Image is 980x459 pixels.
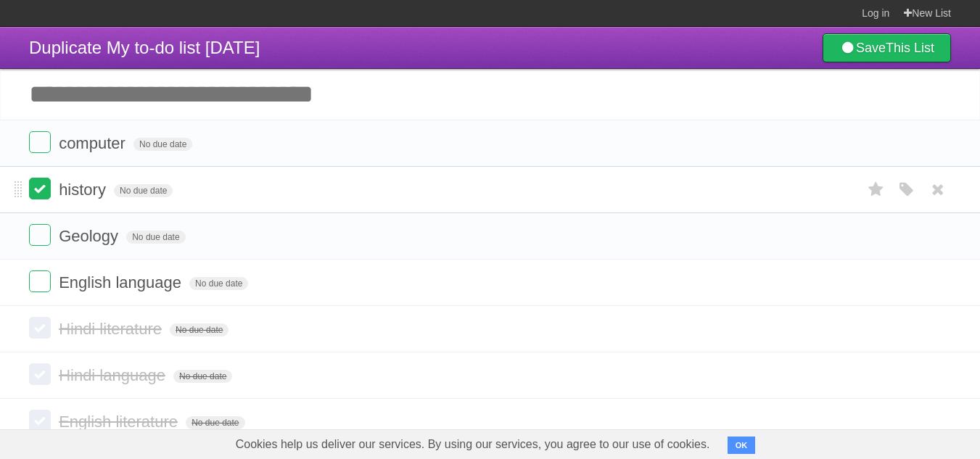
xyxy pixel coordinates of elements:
span: No due date [173,370,232,383]
label: Done [29,317,51,339]
span: Hindi literature [59,320,165,338]
label: Done [29,410,51,431]
span: computer [59,134,129,152]
label: Done [29,178,51,199]
span: Geology [59,227,122,245]
b: This List [886,41,934,55]
span: English literature [59,413,181,431]
label: Done [29,131,51,153]
label: Done [29,224,51,246]
label: Done [29,363,51,385]
span: No due date [189,277,248,290]
span: No due date [133,138,192,151]
span: No due date [126,231,185,244]
label: Done [29,270,51,292]
span: English language [59,273,185,291]
label: Star task [862,178,890,202]
span: No due date [186,416,244,429]
button: OK [728,437,756,454]
a: SaveThis List [823,33,951,62]
span: history [59,181,110,199]
span: Hindi language [59,366,169,384]
span: Duplicate My to-do list [DATE] [29,38,260,57]
span: Cookies help us deliver our services. By using our services, you agree to our use of cookies. [221,430,725,459]
span: No due date [170,323,228,336]
span: No due date [114,184,173,197]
